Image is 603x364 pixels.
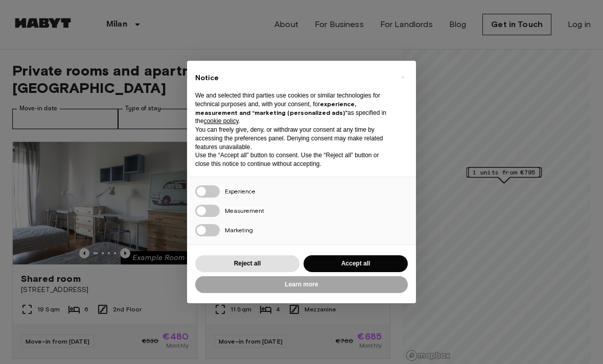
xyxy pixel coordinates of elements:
p: We and selected third parties use cookies or similar technologies for technical purposes and, wit... [195,91,391,126]
p: You can freely give, deny, or withdraw your consent at any time by accessing the preferences pane... [195,126,391,151]
span: × [401,71,405,83]
span: Measurement [225,207,264,214]
button: Accept all [304,255,408,272]
a: cookie policy [204,117,239,125]
strong: experience, measurement and “marketing (personalized ads)” [195,100,356,116]
p: Use the “Accept all” button to consent. Use the “Reject all” button or close this notice to conti... [195,151,391,168]
button: Reject all [195,255,299,272]
h2: Notice [195,73,391,83]
span: Experience [225,187,256,195]
button: Close this notice [395,69,411,85]
button: Learn more [195,276,408,293]
span: Marketing [225,226,253,234]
